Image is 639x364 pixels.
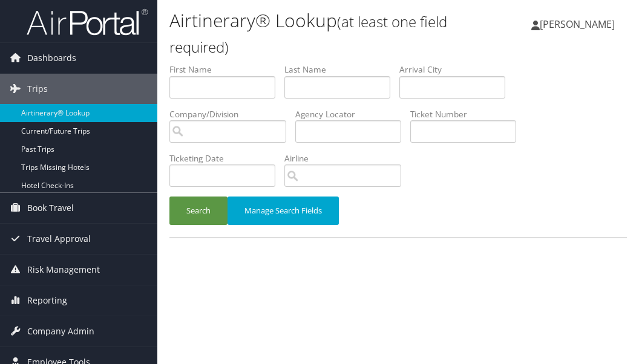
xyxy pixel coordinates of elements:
span: Trips [27,74,48,104]
button: Manage Search Fields [228,197,339,225]
a: [PERSON_NAME] [531,6,627,42]
label: Arrival City [399,63,514,76]
label: Last Name [284,63,399,76]
span: Book Travel [27,193,74,223]
label: Ticket Number [410,108,525,120]
img: airportal-logo.png [27,8,148,36]
button: Search [169,197,228,225]
label: First Name [169,63,284,76]
h1: Airtinerary® Lookup [169,8,474,59]
span: Travel Approval [27,224,91,254]
span: Risk Management [27,255,100,285]
label: Airline [284,152,410,164]
span: [PERSON_NAME] [540,18,615,31]
label: Agency Locator [295,108,410,120]
label: Ticketing Date [169,152,284,164]
label: Company/Division [169,108,295,120]
span: Dashboards [27,43,76,73]
span: Reporting [27,285,67,316]
span: Company Admin [27,316,94,346]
